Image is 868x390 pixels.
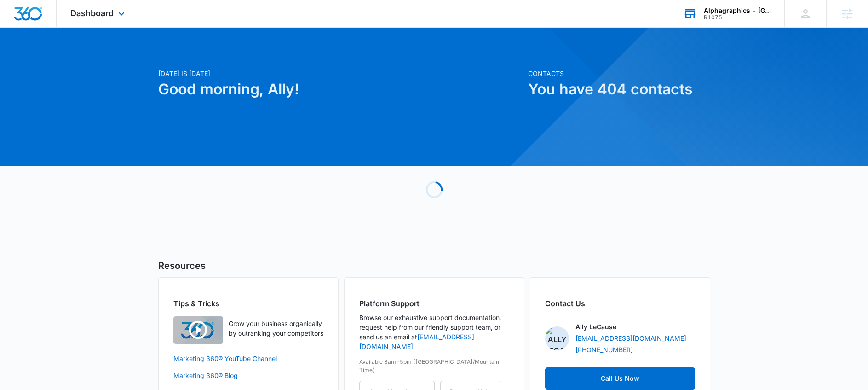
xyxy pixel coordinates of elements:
a: [EMAIL_ADDRESS][DOMAIN_NAME] [575,333,686,343]
p: [DATE] is [DATE] [158,69,523,78]
h2: Platform Support [359,298,509,309]
p: Contacts [528,69,710,78]
p: Browse our exhaustive support documentation, request help from our friendly support team, or send... [359,313,509,351]
a: [PHONE_NUMBER] [575,345,633,355]
p: Available 8am-5pm ([GEOGRAPHIC_DATA]/Mountain Time) [359,358,509,374]
img: Ally LeCause [545,326,569,350]
img: Quick Overview Video [173,316,223,344]
a: Marketing 360® YouTube Channel [173,354,323,363]
h1: You have 404 contacts [528,78,710,100]
h5: Resources [158,259,710,273]
div: account name [704,7,771,14]
a: Call Us Now [545,367,695,390]
p: Ally LeCause [575,322,616,332]
h1: Good morning, Ally! [158,78,523,100]
h2: Contact Us [545,298,695,309]
p: Grow your business organically by outranking your competitors [229,319,323,338]
a: Marketing 360® Blog [173,371,323,380]
span: Dashboard [70,8,114,18]
div: account id [704,14,771,21]
h2: Tips & Tricks [173,298,323,309]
